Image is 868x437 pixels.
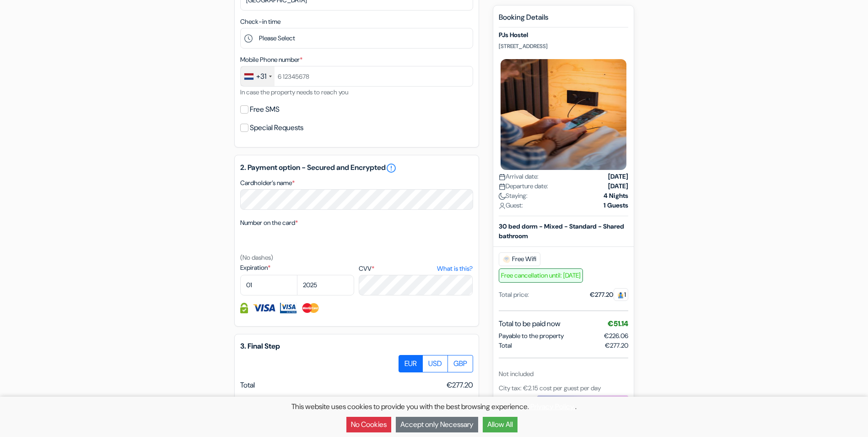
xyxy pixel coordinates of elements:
[240,218,298,228] label: Number on the card
[240,17,280,27] label: Check-in time
[240,342,473,350] h5: 3. Final Step
[608,319,628,328] span: €51.14
[680,9,859,134] iframe: Dialoogvenster Inloggen met Google
[608,172,628,181] strong: [DATE]
[240,380,255,390] span: Total
[447,380,473,391] span: €277.20
[240,263,354,273] label: Expiration
[499,193,506,200] img: moon.svg
[399,355,473,372] div: Basic radio toggle button group
[499,290,529,300] div: Total price:
[604,332,628,340] span: €226.06
[447,355,473,372] label: GBP
[617,292,624,299] img: guest.svg
[240,303,248,313] img: Credit card information fully secured and encrypted
[499,181,548,191] span: Departure date:
[499,172,539,181] span: Arrival date:
[359,264,473,273] label: CVV
[499,43,628,50] p: [STREET_ADDRESS]
[499,331,564,341] span: Payable to the property
[499,268,583,283] span: Free cancellation until: [DATE]
[499,369,628,379] div: Not included
[483,417,518,432] button: Allow All
[346,417,391,432] button: No Cookies
[604,191,628,201] strong: 4 Nights
[499,318,561,329] span: Total to be paid now
[240,66,473,87] input: 6 12345678
[240,163,473,174] h5: 2. Payment option - Secured and Encrypted
[396,417,478,432] button: Accept only Necessary
[240,395,305,404] span: Total to be paid now
[250,103,280,116] label: Free SMS
[608,181,628,191] strong: [DATE]
[5,401,863,412] p: This website uses cookies to provide you with the best browsing experience. .
[301,303,320,313] img: Master Card
[499,222,624,240] b: 30 bed dorm - Mixed - Standard - Shared bathroom
[499,174,506,180] img: calendar.svg
[499,13,628,27] h5: Booking Details
[240,88,348,96] small: In case the property needs to reach you
[240,253,273,262] small: (No dashes)
[499,202,506,209] img: user_icon.svg
[386,163,397,174] a: error_outline
[240,55,302,65] label: Mobile Phone number
[453,395,473,404] span: €51.14
[250,121,303,134] label: Special Requests
[240,178,295,188] label: Cardholder’s name
[605,341,628,350] span: €277.20
[604,201,628,210] strong: 1 Guests
[399,355,423,372] label: EUR
[499,201,523,210] span: Guest:
[499,32,628,39] h5: PJs Hostel
[422,355,448,372] label: USD
[499,341,512,350] span: Total
[499,183,506,190] img: calendar.svg
[253,303,275,313] img: Visa
[614,288,628,301] span: 1
[499,191,528,201] span: Staying:
[280,303,297,313] img: Visa Electron
[503,256,510,263] img: free_wifi.svg
[499,384,601,392] span: City tax: €2.15 cost per guest per day
[530,402,575,411] a: Privacy Policy.
[437,264,473,273] a: What is this?
[241,66,275,86] div: Netherlands (Nederland): +31
[590,290,628,300] div: €277.20
[499,252,540,266] span: Free Wifi
[256,71,266,82] div: +31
